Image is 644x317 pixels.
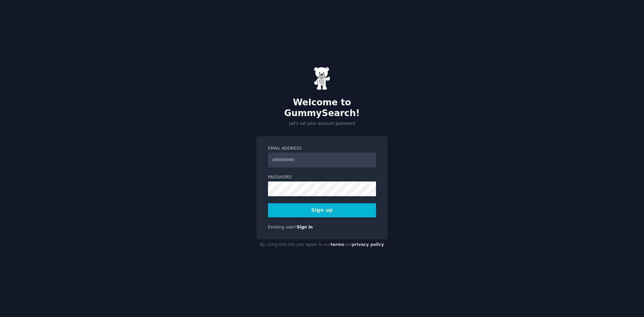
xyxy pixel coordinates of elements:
label: Email Address [268,146,376,152]
a: Sign in [297,225,313,229]
button: Sign up [268,203,376,217]
img: Gummy Bear [314,67,330,90]
a: terms [331,242,344,247]
h2: Welcome to GummySearch! [256,97,388,118]
label: Password [268,174,376,180]
p: Let's set your account password [256,121,388,127]
a: privacy policy [352,242,384,247]
span: Existing user? [268,225,297,229]
div: By using this site you agree to our and [256,240,388,250]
